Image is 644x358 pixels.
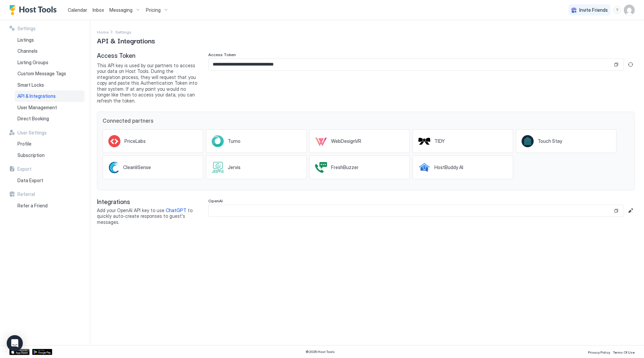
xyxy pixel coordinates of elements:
a: Profile [15,138,85,150]
div: User profile [624,5,635,15]
span: Home [97,30,109,35]
span: User Settings [17,130,47,136]
span: Listing Groups [17,59,48,66]
a: Settings [115,28,131,35]
span: Add your OpenAI API key to use to quickly auto-create responses to guest's messages. [97,207,198,225]
a: Jervis [206,156,307,179]
a: WebDesignVR [309,129,410,153]
button: Copy [613,61,620,68]
a: Turno [206,129,307,153]
a: Host Tools Logo [9,5,60,15]
span: Referral [17,191,35,197]
span: API & Integrations [17,93,56,99]
a: Smart Locks [15,79,85,91]
a: ChatGPT [166,207,186,213]
a: Privacy Policy [588,348,610,355]
a: Google Play Store [32,349,52,355]
a: Calendar [68,6,87,13]
span: OpenAI [208,198,223,203]
span: Terms Of Use [613,350,635,354]
div: Breadcrumb [115,28,131,35]
span: Refer a Friend [17,203,48,209]
span: Subscription [17,152,45,158]
span: Access Token [208,52,236,57]
a: Listing Groups [15,57,85,68]
button: Generate new token [627,61,635,69]
span: HostBuddy AI [434,164,463,170]
a: Subscription [15,150,85,161]
a: Listings [15,34,85,46]
div: menu [613,6,621,14]
input: Input Field [209,59,613,70]
a: PriceLabs [103,129,203,153]
span: Touch Stay [538,138,562,144]
span: WebDesignVR [331,138,361,144]
span: Smart Locks [17,82,44,88]
span: Direct Booking [17,116,49,122]
a: Home [97,28,109,35]
a: Channels [15,45,85,57]
input: Input Field [209,205,613,216]
a: App Store [9,349,30,355]
span: Jervis [228,164,240,170]
span: Access Token [97,52,198,60]
span: Data Export [17,177,43,184]
a: Terms Of Use [613,348,635,355]
div: Breadcrumb [97,28,109,35]
span: Channels [17,48,38,54]
span: This API key is used by our partners to access your data on Host Tools. During the integration pr... [97,63,198,104]
span: Messaging [109,7,132,13]
span: Invite Friends [579,7,608,13]
a: FreshBuzzer [309,156,410,179]
span: API & Integrations [97,35,155,45]
span: Profile [17,141,32,147]
span: Calendar [68,7,87,13]
span: PriceLabs [124,138,146,144]
a: Data Export [15,175,85,186]
a: User Management [15,102,85,113]
span: Custom Message Tags [17,71,66,77]
button: Copy [613,207,620,214]
div: Open Intercom Messenger [7,335,23,351]
a: CleanliSense [103,156,203,179]
span: Settings [17,26,36,32]
a: API & Integrations [15,90,85,102]
span: Export [17,166,32,172]
span: Connected partners [103,117,629,124]
span: TIDY [434,138,445,144]
span: Inbox [93,7,104,13]
span: FreshBuzzer [331,164,359,170]
span: © 2025 Host Tools [306,350,335,354]
span: Pricing [146,7,161,13]
span: Integrations [97,198,198,206]
span: User Management [17,105,57,111]
a: HostBuddy AI [413,156,513,179]
a: Refer a Friend [15,200,85,211]
span: Settings [115,30,131,35]
span: Privacy Policy [588,350,610,354]
a: Custom Message Tags [15,68,85,79]
a: TIDY [413,129,513,153]
a: Direct Booking [15,113,85,124]
a: Touch Stay [516,129,616,153]
button: Edit [627,207,635,215]
span: Turno [228,138,240,144]
span: CleanliSense [123,164,151,170]
span: Listings [17,37,34,43]
a: Inbox [93,6,104,13]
